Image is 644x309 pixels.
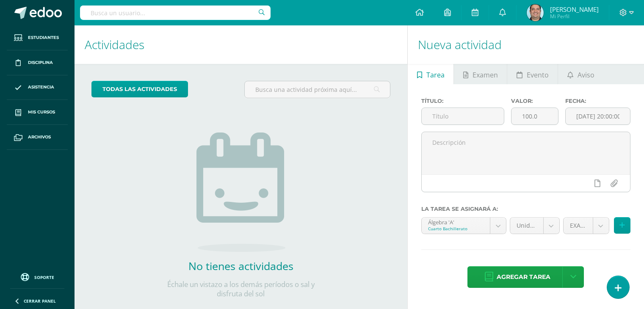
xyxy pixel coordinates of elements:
a: Estudiantes [7,25,68,50]
img: e73e36176cd596232d986fe5ddd2832d.png [527,4,544,21]
span: Estudiantes [28,34,59,41]
span: Evento [527,65,549,85]
span: Agregar tarea [497,267,550,287]
p: Échale un vistazo a los demás períodos o sal y disfruta del sol [156,280,326,298]
a: Aviso [558,64,603,84]
input: Puntos máximos [511,108,558,124]
a: Examen [454,64,507,84]
h1: Nueva actividad [418,25,634,64]
a: Soporte [10,271,64,282]
a: EXAMEN (30.0pts) [564,218,609,234]
input: Fecha de entrega [566,108,630,124]
h2: No tienes actividades [156,259,326,273]
a: Mis cursos [7,100,68,125]
a: Archivos [7,125,68,150]
label: Título: [421,98,505,104]
span: Examen [473,65,498,85]
label: La tarea se asignará a: [421,206,630,212]
label: Fecha: [565,98,630,104]
span: Mis cursos [28,109,55,116]
span: [PERSON_NAME] [550,5,599,14]
span: Asistencia [28,84,54,91]
a: Disciplina [7,50,68,75]
input: Busca una actividad próxima aquí... [245,81,390,98]
a: todas las Actividades [91,81,188,97]
label: Valor: [511,98,558,104]
a: Álgebra 'A'Cuarto Bachillerato [422,218,506,234]
a: Evento [507,64,558,84]
a: Asistencia [7,75,68,100]
input: Título [422,108,504,124]
h1: Actividades [85,25,397,64]
input: Busca un usuario... [80,6,271,20]
a: Unidad 3 [510,218,559,234]
img: no_activities.png [196,132,285,252]
div: Álgebra 'A' [428,218,484,226]
span: Unidad 3 [517,218,537,234]
span: Soporte [34,274,54,280]
span: Tarea [426,65,445,85]
a: Tarea [408,64,453,84]
span: EXAMEN (30.0pts) [570,218,586,234]
span: Cerrar panel [24,298,56,304]
span: Archivos [28,134,51,141]
span: Aviso [578,65,594,85]
div: Cuarto Bachillerato [428,226,484,232]
span: Disciplina [28,59,53,66]
span: Mi Perfil [550,13,599,20]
